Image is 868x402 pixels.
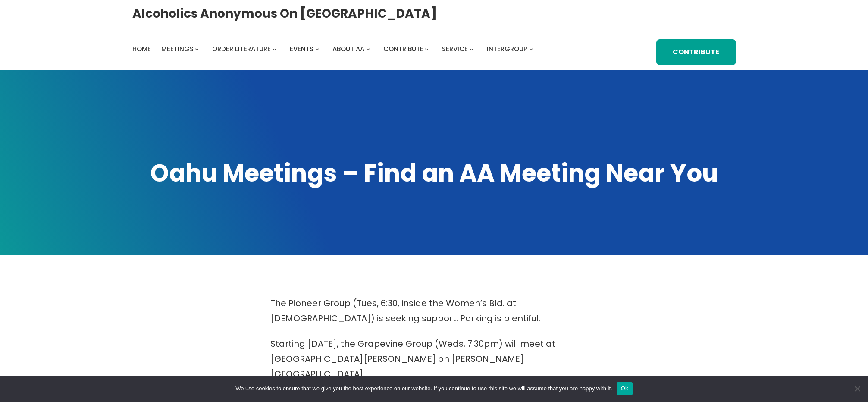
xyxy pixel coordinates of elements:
a: Alcoholics Anonymous on [GEOGRAPHIC_DATA] [132,3,437,24]
button: Events submenu [315,47,319,51]
span: Order Literature [212,44,271,53]
button: Order Literature submenu [273,47,276,51]
a: Contribute [383,43,423,55]
a: Intergroup [487,43,527,55]
button: Contribute submenu [425,47,429,51]
span: About AA [332,44,364,53]
span: Meetings [161,44,194,53]
span: Service [442,44,468,53]
span: Contribute [383,44,423,53]
nav: Intergroup [132,43,536,55]
span: We use cookies to ensure that we give you the best experience on our website. If you continue to ... [235,384,612,393]
a: Meetings [161,43,194,55]
span: No [853,384,862,393]
p: Starting [DATE], the Grapevine Group (Weds, 7:30pm) will meet at [GEOGRAPHIC_DATA][PERSON_NAME] o... [270,336,598,382]
a: Contribute [656,39,736,65]
button: Ok [617,382,633,395]
button: About AA submenu [366,47,370,51]
button: Service submenu [470,47,473,51]
h1: Oahu Meetings – Find an AA Meeting Near You [132,157,736,190]
p: The Pioneer Group (Tues, 6:30, inside the Women’s Bld. at [DEMOGRAPHIC_DATA]) is seeking support.... [270,296,598,326]
a: Events [290,43,313,55]
button: Intergroup submenu [529,47,533,51]
a: About AA [332,43,364,55]
a: Home [132,43,151,55]
span: Events [290,44,313,53]
button: Meetings submenu [195,47,199,51]
span: Home [132,44,151,53]
a: Service [442,43,468,55]
span: Intergroup [487,44,527,53]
